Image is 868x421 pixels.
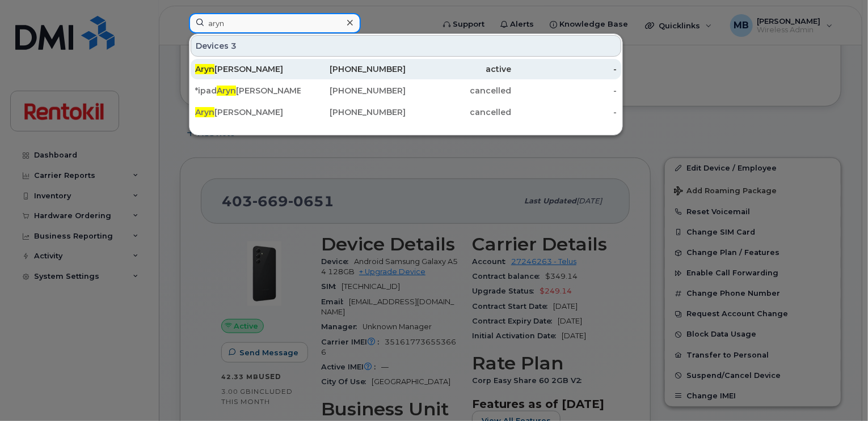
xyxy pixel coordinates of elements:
div: [PHONE_NUMBER] [301,85,406,96]
input: Find something... [189,13,361,33]
a: Aryn[PERSON_NAME][PHONE_NUMBER]cancelled- [191,102,621,122]
a: Aryn[PERSON_NAME][PHONE_NUMBER]active- [191,59,621,79]
span: Aryn [195,107,214,117]
div: cancelled [406,107,512,118]
div: *ipad [PERSON_NAME] [195,85,301,96]
div: - [511,63,617,75]
div: active [406,63,512,75]
div: Devices [191,35,621,57]
div: - [511,107,617,118]
div: [PERSON_NAME] [195,107,301,118]
span: Aryn [195,64,214,74]
span: 3 [231,40,237,52]
span: Aryn [217,86,236,96]
a: *ipadAryn[PERSON_NAME][PHONE_NUMBER]cancelled- [191,80,621,101]
div: cancelled [406,85,512,96]
div: - [511,85,617,96]
div: [PHONE_NUMBER] [301,107,406,118]
div: [PERSON_NAME] [195,63,301,75]
div: [PHONE_NUMBER] [301,63,406,75]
